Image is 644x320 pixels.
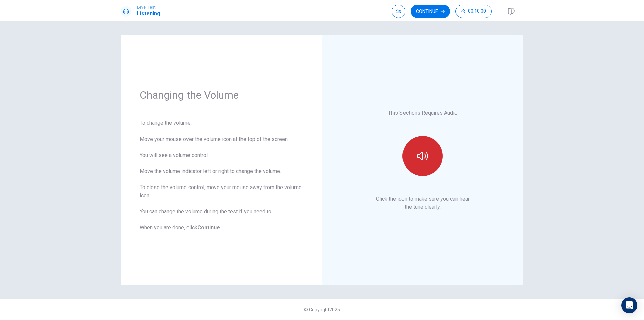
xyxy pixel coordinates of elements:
[197,224,220,231] b: Continue
[468,9,486,14] span: 00:10:00
[140,119,303,232] div: To change the volume: Move your mouse over the volume icon at the top of the screen. You will see...
[388,109,458,117] p: This Sections Requires Audio
[137,5,160,10] span: Level Test
[137,10,160,18] h1: Listening
[455,5,492,18] button: 00:10:00
[621,297,637,313] div: Open Intercom Messenger
[140,88,303,102] h1: Changing the Volume
[411,5,450,18] button: Continue
[376,195,470,211] p: Click the icon to make sure you can hear the tune clearly.
[304,307,340,312] span: © Copyright 2025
